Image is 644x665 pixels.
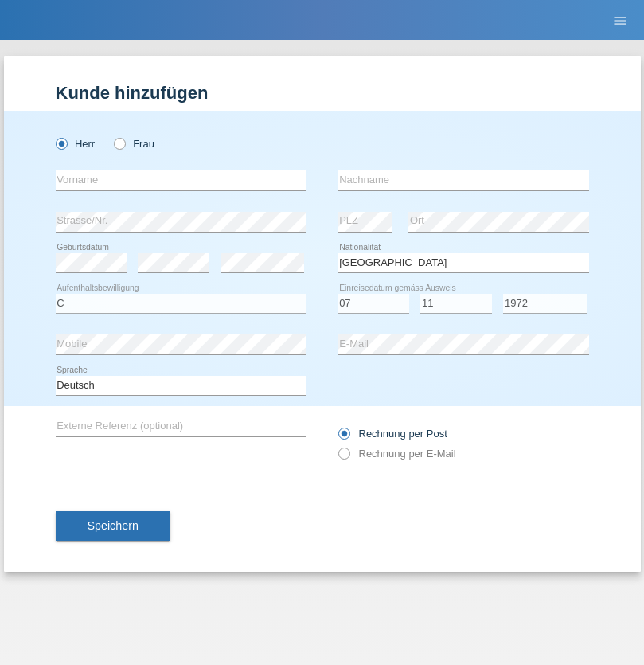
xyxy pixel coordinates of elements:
button: Speichern [56,511,170,542]
input: Herr [56,138,66,148]
label: Herr [56,138,96,150]
label: Rechnung per E-Mail [338,448,456,460]
input: Frau [114,138,124,148]
input: Rechnung per Post [338,428,349,448]
i: menu [612,13,628,29]
span: Speichern [88,519,139,532]
a: menu [604,15,636,25]
label: Rechnung per Post [338,428,447,440]
h1: Kunde hinzufügen [56,83,589,103]
label: Frau [114,138,154,150]
input: Rechnung per E-Mail [338,448,349,467]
